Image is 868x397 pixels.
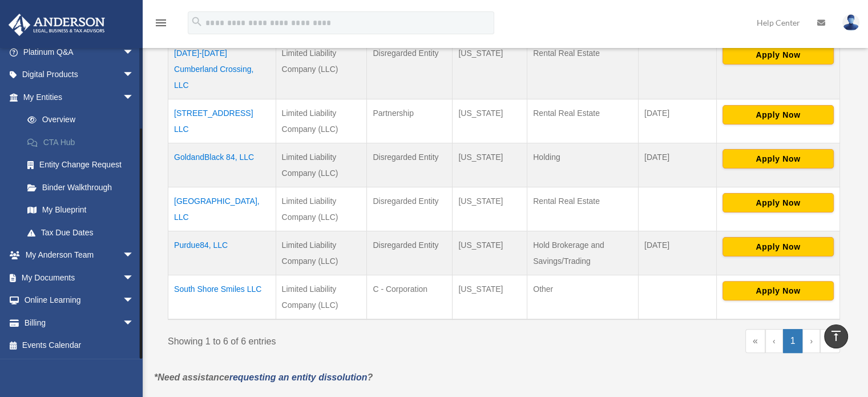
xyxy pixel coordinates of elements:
[123,63,146,87] span: arrow_drop_down
[123,86,146,109] span: arrow_drop_down
[783,329,803,353] a: 1
[745,329,765,353] a: First
[453,187,527,231] td: [US_STATE]
[638,231,716,275] td: [DATE]
[527,39,639,99] td: Rental Real Estate
[367,99,453,143] td: Partnership
[765,329,783,353] a: Previous
[722,281,834,300] button: Apply Now
[123,311,146,335] span: arrow_drop_down
[16,221,151,244] a: Tax Due Dates
[367,39,453,99] td: Disregarded Entity
[527,275,639,319] td: Other
[367,187,453,231] td: Disregarded Entity
[367,275,453,319] td: C - Corporation
[367,231,453,275] td: Disregarded Entity
[367,143,453,187] td: Disregarded Entity
[453,275,527,319] td: [US_STATE]
[453,231,527,275] td: [US_STATE]
[168,329,495,350] div: Showing 1 to 6 of 6 entries
[8,311,151,334] a: Billingarrow_drop_down
[16,199,151,222] a: My Blueprint
[123,41,146,64] span: arrow_drop_down
[638,143,716,187] td: [DATE]
[168,39,276,99] td: [DATE]-[DATE] Cumberland Crossing, LLC
[8,86,151,109] a: My Entitiesarrow_drop_down
[8,289,151,312] a: Online Learningarrow_drop_down
[229,372,368,382] a: requesting an entity dissolution
[527,99,639,143] td: Rental Real Estate
[722,149,834,169] button: Apply Now
[802,329,820,353] a: Next
[276,99,367,143] td: Limited Liability Company (LLC)
[453,99,527,143] td: [US_STATE]
[123,244,146,267] span: arrow_drop_down
[154,20,168,30] a: menu
[276,231,367,275] td: Limited Liability Company (LLC)
[276,143,367,187] td: Limited Liability Company (LLC)
[123,266,146,290] span: arrow_drop_down
[276,275,367,319] td: Limited Liability Company (LLC)
[722,105,834,125] button: Apply Now
[168,231,276,275] td: Purdue84, LLC
[168,187,276,231] td: [GEOGRAPHIC_DATA], LLC
[8,266,151,289] a: My Documentsarrow_drop_down
[16,131,151,154] a: CTA Hub
[16,154,151,177] a: Entity Change Request
[722,45,834,65] button: Apply Now
[5,14,108,36] img: Anderson Advisors Platinum Portal
[16,109,146,131] a: Overview
[276,39,367,99] td: Limited Liability Company (LLC)
[16,176,151,199] a: Binder Walkthrough
[168,275,276,319] td: South Shore Smiles LLC
[154,16,168,30] i: menu
[527,231,639,275] td: Hold Brokerage and Savings/Trading
[453,39,527,99] td: [US_STATE]
[168,143,276,187] td: GoldandBlack 84, LLC
[638,99,716,143] td: [DATE]
[8,63,151,86] a: Digital Productsarrow_drop_down
[8,41,151,63] a: Platinum Q&Aarrow_drop_down
[722,193,834,212] button: Apply Now
[820,329,840,353] a: Last
[453,143,527,187] td: [US_STATE]
[8,334,151,357] a: Events Calendar
[168,99,276,143] td: [STREET_ADDRESS] LLC
[829,329,843,343] i: vertical_align_top
[276,187,367,231] td: Limited Liability Company (LLC)
[722,237,834,256] button: Apply Now
[123,289,146,312] span: arrow_drop_down
[191,15,203,28] i: search
[154,372,373,382] em: *Need assistance ?
[824,324,848,348] a: vertical_align_top
[8,244,151,267] a: My Anderson Teamarrow_drop_down
[527,187,639,231] td: Rental Real Estate
[842,14,859,31] img: User Pic
[527,143,639,187] td: Holding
